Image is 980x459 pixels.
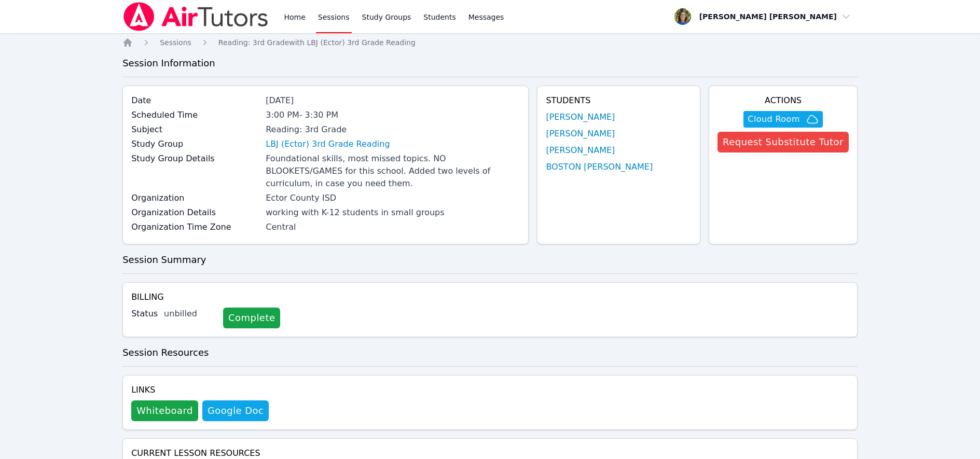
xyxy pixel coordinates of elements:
[546,94,692,107] h4: Students
[223,308,280,328] a: Complete
[131,308,158,320] label: Status
[164,308,215,320] div: unbilled
[160,37,191,48] a: Sessions
[546,144,615,157] a: [PERSON_NAME]
[546,111,615,123] a: [PERSON_NAME]
[122,345,858,360] h3: Session Resources
[717,94,849,107] h4: Actions
[266,138,390,150] a: LBJ (Ector) 3rd Grade Reading
[131,291,849,303] h4: Billing
[546,128,615,140] a: [PERSON_NAME]
[131,384,269,396] h4: Links
[218,38,416,47] span: Reading: 3rd Grade with LBJ (Ector) 3rd Grade Reading
[468,12,504,22] span: Messages
[122,2,269,31] img: Air Tutors
[748,113,799,126] span: Cloud Room
[131,109,259,121] label: Scheduled Time
[131,94,259,107] label: Date
[122,56,858,71] h3: Session Information
[122,37,858,48] nav: Breadcrumb
[131,400,198,421] button: Whiteboard
[202,400,269,421] a: Google Doc
[743,111,822,128] button: Cloud Room
[131,221,259,233] label: Organization Time Zone
[266,206,520,219] div: working with K-12 students in small groups
[266,94,520,107] div: [DATE]
[131,192,259,204] label: Organization
[131,138,259,150] label: Study Group
[122,253,858,267] h3: Session Summary
[266,109,520,121] div: 3:00 PM - 3:30 PM
[131,206,259,219] label: Organization Details
[131,152,259,165] label: Study Group Details
[546,161,653,173] a: BOSTON [PERSON_NAME]
[131,123,259,136] label: Subject
[160,38,191,47] span: Sessions
[218,37,416,48] a: Reading: 3rd Gradewith LBJ (Ector) 3rd Grade Reading
[266,221,520,233] div: Central
[266,123,520,136] div: Reading: 3rd Grade
[717,132,849,152] button: Request Substitute Tutor
[266,192,520,204] div: Ector County ISD
[266,152,520,190] div: Foundational skills, most missed topics. NO BLOOKETS/GAMES for this school. Added two levels of c...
